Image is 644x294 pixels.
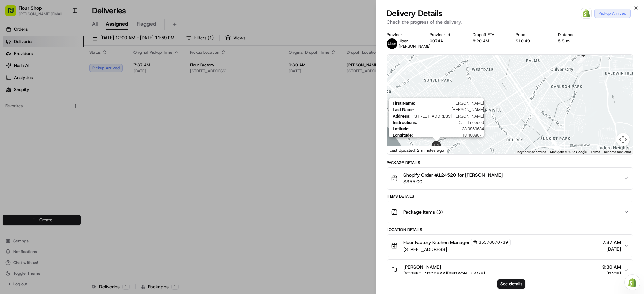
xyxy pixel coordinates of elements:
[57,150,62,156] div: 💻
[387,227,633,232] div: Location Details
[67,166,81,171] span: Pylon
[517,150,546,154] button: Keyboard shortcuts
[399,38,408,44] span: Uber
[54,147,110,159] a: 💻API Documentation
[403,178,503,185] span: $355.00
[90,122,93,127] span: •
[7,87,45,92] div: Past conversations
[403,264,441,270] span: [PERSON_NAME]
[516,32,548,38] div: Price
[581,8,592,19] a: Shopify
[7,116,17,126] img: Dianne Alexi Soriano
[30,64,110,71] div: Start new chat
[114,66,122,74] button: Start new chat
[399,44,431,49] span: [PERSON_NAME]
[13,122,19,128] img: 1736555255976-a54dd68f-1ca7-489b-9aae-adbdc363a1c4
[516,38,548,44] div: $10.49
[403,270,485,277] span: [STREET_ADDRESS][PERSON_NAME]
[412,126,484,131] span: 33.9860634
[430,38,443,44] button: 0074A
[558,32,590,38] div: Distance
[7,27,122,38] p: Welcome 👋
[387,32,419,38] div: Provider
[387,8,442,19] span: Delivery Details
[602,246,621,252] span: [DATE]
[21,122,89,127] span: [PERSON_NAME] [PERSON_NAME]
[7,97,17,108] img: Regen Pajulas
[403,239,470,246] span: Flour Factory Kitchen Manager
[576,66,583,73] div: 1
[393,107,415,112] span: Last Name :
[387,160,633,165] div: Package Details
[602,270,621,277] span: [DATE]
[387,146,447,154] div: Last Updated: 2 minutes ago
[403,209,443,215] span: Package Items ( 3 )
[577,56,585,63] div: 2
[13,150,51,156] span: Knowledge Base
[13,104,19,109] img: 1736555255976-a54dd68f-1ca7-489b-9aae-adbdc363a1c4
[403,172,503,178] span: Shopify Order #124520 for [PERSON_NAME]
[413,114,484,119] span: [STREET_ADDRESS][PERSON_NAME]
[393,114,411,119] span: Address :
[497,279,525,289] button: See details
[602,239,621,246] span: 7:37 AM
[550,150,587,154] span: Map data ©2025 Google
[387,201,633,223] button: Package Items (3)
[604,150,631,154] a: Report a map error
[389,146,411,154] a: Open this area in Google Maps (opens a new window)
[389,146,411,154] img: Google
[47,166,81,171] a: Powered byPylon
[473,38,505,44] div: 8:20 AM
[479,240,508,245] span: 35376070739
[591,150,600,154] a: Terms (opens in new tab)
[50,104,53,109] span: •
[393,126,410,131] span: Latitude :
[387,19,633,25] p: Check the progress of the delivery.
[63,150,108,156] span: API Documentation
[21,104,49,109] span: Regen Pajulas
[7,7,20,20] img: Nash
[4,147,54,159] a: 📗Knowledge Base
[7,64,19,76] img: 1736555255976-a54dd68f-1ca7-489b-9aae-adbdc363a1c4
[393,101,415,106] span: First Name :
[416,133,484,138] span: -118.4608671
[54,104,68,109] span: [DATE]
[387,235,633,257] button: Flour Factory Kitchen Manager35376070739[STREET_ADDRESS]7:37 AM[DATE]
[393,133,413,138] span: Longitude :
[17,43,111,50] input: Clear
[473,32,505,38] div: Dropoff ETA
[387,194,633,199] div: Items Details
[30,71,92,76] div: We're available if you need us!
[582,9,590,17] img: Shopify
[418,101,484,106] span: [PERSON_NAME]
[14,64,26,76] img: 1732323095091-59ea418b-cfe3-43c8-9ae0-d0d06d6fd42c
[558,38,590,44] div: 5.8 mi
[387,38,397,49] img: uber-new-logo.jpeg
[403,246,511,253] span: [STREET_ADDRESS]
[7,150,12,156] div: 📗
[387,260,633,281] button: [PERSON_NAME][STREET_ADDRESS][PERSON_NAME]9:30 AM[DATE]
[104,86,122,94] button: See all
[430,32,462,38] div: Provider Id
[94,122,108,127] span: [DATE]
[387,168,633,189] button: Shopify Order #124520 for [PERSON_NAME]$355.00
[418,107,484,112] span: [PERSON_NAME]
[616,133,630,146] button: Map camera controls
[393,120,417,125] span: Instructions :
[420,120,484,125] span: Call if needed
[602,264,621,270] span: 9:30 AM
